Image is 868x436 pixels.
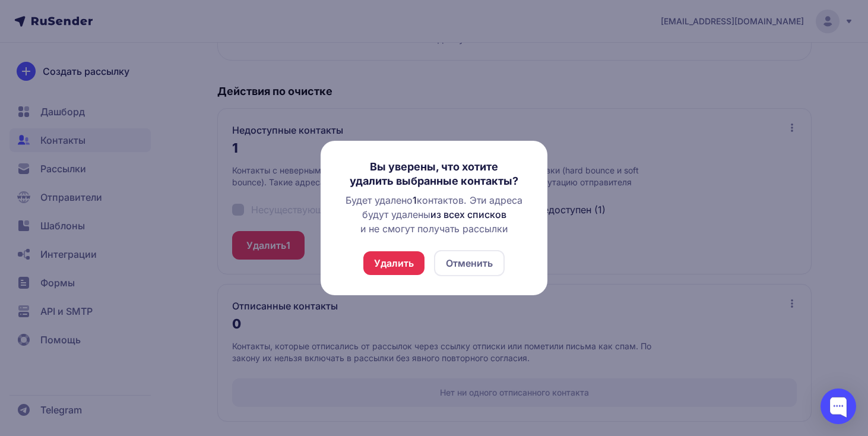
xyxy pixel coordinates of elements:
[413,194,417,206] span: 1
[340,193,528,236] div: Будет удалено контактов. Эти адреса будут удалены и не смогут получать рассылки
[434,250,505,276] button: Отменить
[430,208,506,220] span: из всех списков
[363,251,425,275] button: Удалить
[340,160,528,188] h3: Вы уверены, что хотите удалить выбранные контакты?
